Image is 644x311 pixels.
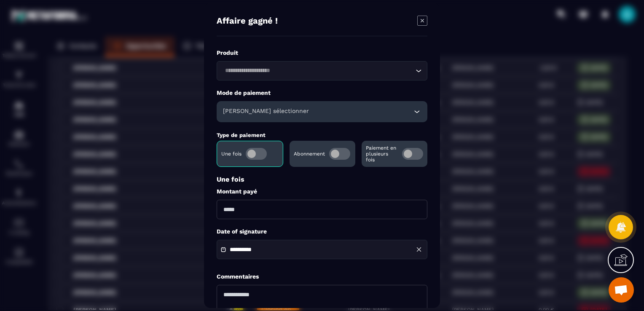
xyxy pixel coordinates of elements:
p: Une fois [221,151,241,157]
label: Mode de paiement [217,89,427,97]
input: Search for option [222,66,413,75]
div: Search for option [217,61,427,80]
p: Une fois [217,175,427,183]
p: Abonnement [294,151,325,157]
label: Type de paiement [217,132,266,138]
label: Produit [217,49,427,57]
label: Date of signature [217,228,427,236]
h4: Affaire gagné ! [217,16,278,27]
label: Montant payé [217,188,427,196]
label: Commentaires [217,273,259,281]
a: Ouvrir le chat [609,277,634,303]
p: Paiement en plusieurs fois [366,145,398,163]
